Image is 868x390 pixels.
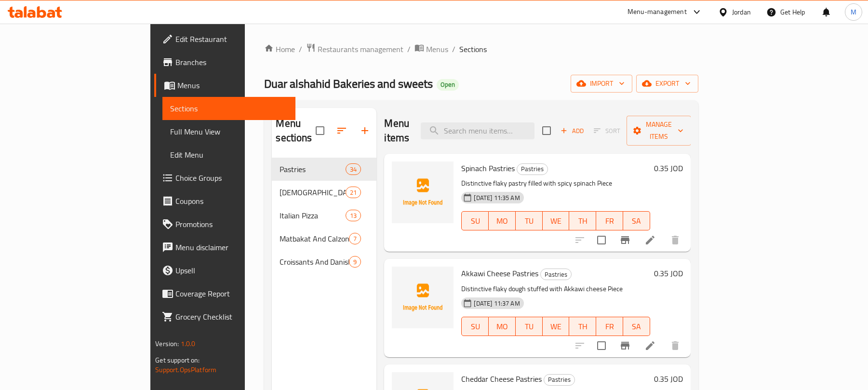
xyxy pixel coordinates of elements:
[634,119,683,143] span: Manage items
[517,163,548,175] div: Pastries
[437,79,459,91] div: Open
[175,242,288,253] span: Menu disclaimer
[264,43,698,55] nav: breadcrumb
[349,233,361,244] div: items
[628,6,687,18] div: Menu-management
[470,299,523,308] span: [DATE] 11:37 AM
[162,120,295,143] a: Full Menu View
[644,78,691,90] span: export
[547,214,566,228] span: WE
[623,211,650,230] button: SA
[461,177,650,189] p: Distinctive flaky pastry filled with spicy spinach Piece
[175,195,288,207] span: Coupons
[654,161,683,175] h6: 0.35 JOD
[543,317,570,336] button: WE
[155,354,200,366] span: Get support on:
[154,166,295,189] a: Choice Groups
[349,234,361,243] span: 7
[536,121,557,141] span: Select section
[154,74,295,97] a: Menus
[175,33,288,45] span: Edit Restaurant
[330,119,353,142] span: Sort sections
[569,317,596,336] button: TH
[557,123,588,138] span: Add item
[280,187,346,198] div: Lebanese Manakish
[540,269,572,280] div: Pastries
[573,320,592,334] span: TH
[516,317,543,336] button: TU
[392,267,454,328] img: Akkawi Cheese Pastries
[644,340,656,351] a: Edit menu item
[175,311,288,323] span: Grocery Checklist
[600,320,619,334] span: FR
[154,51,295,74] a: Branches
[461,266,538,281] span: Akkawi Cheese Pastries
[644,234,656,246] a: Edit menu item
[181,337,196,350] span: 1.0.0
[170,103,288,114] span: Sections
[426,43,448,55] span: Menus
[466,320,485,334] span: SU
[175,56,288,68] span: Branches
[516,211,543,230] button: TU
[346,188,361,197] span: 21
[310,121,330,141] span: Select all sections
[353,119,376,142] button: Add section
[517,163,548,175] span: Pastries
[547,320,566,334] span: WE
[614,334,637,357] button: Branch-specific-item
[851,7,856,17] span: M
[627,214,646,228] span: SA
[154,259,295,282] a: Upsell
[154,189,295,213] a: Coupons
[155,363,216,376] a: Support.OpsPlatform
[349,256,361,268] div: items
[280,210,346,221] span: Italian Pizza
[407,43,411,55] li: /
[543,211,570,230] button: WE
[421,122,534,139] input: search
[614,229,637,252] button: Branch-specific-item
[596,211,623,230] button: FR
[559,125,585,136] span: Add
[654,372,683,386] h6: 0.35 JOD
[452,43,455,55] li: /
[162,97,295,120] a: Sections
[493,214,512,228] span: MO
[461,317,489,336] button: SU
[280,256,349,268] span: Croissants And Danish
[461,372,542,386] span: Cheddar Cheese Pastries
[623,317,650,336] button: SA
[544,374,574,385] span: Pastries
[600,214,619,228] span: FR
[588,123,627,138] span: Select section first
[384,116,409,145] h2: Menu items
[272,204,376,227] div: Italian Pizza13
[461,283,650,295] p: Distinctive flaky dough stuffed with Akkawi cheese Piece
[459,43,487,55] span: Sections
[573,214,592,228] span: TH
[349,257,361,267] span: 9
[636,75,698,93] button: export
[461,211,489,230] button: SU
[306,43,403,55] a: Restaurants management
[280,233,349,244] span: Matbakat And Calzones
[264,73,433,94] span: Duar alshahid Bakeries and sweets
[541,269,571,280] span: Pastries
[155,337,179,350] span: Version:
[346,187,361,198] div: items
[520,320,539,334] span: TU
[272,250,376,273] div: Croissants And Danish9
[154,236,295,259] a: Menu disclaimer
[272,181,376,204] div: [DEMOGRAPHIC_DATA] Manakish21
[154,213,295,236] a: Promotions
[664,334,687,357] button: delete
[569,211,596,230] button: TH
[318,43,403,55] span: Restaurants management
[414,43,448,55] a: Menus
[591,230,612,250] span: Select to update
[591,336,612,356] span: Select to update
